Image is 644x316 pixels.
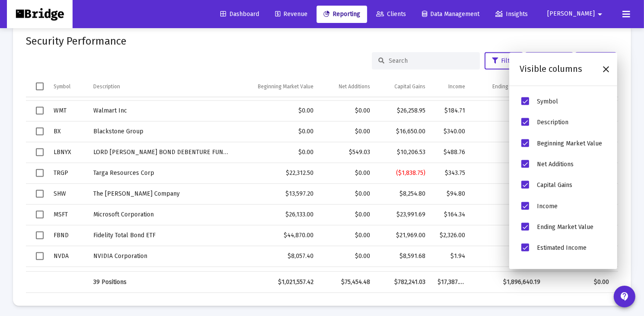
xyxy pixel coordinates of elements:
[415,6,486,23] a: Data Management
[389,57,473,64] input: Search
[36,169,44,177] div: Select row
[87,267,236,287] td: UBS Group AG
[598,61,614,77] div: Close
[477,106,540,115] div: $26,443.66
[242,148,314,157] div: $0.00
[242,252,314,261] div: $8,057.40
[26,37,618,45] mat-card-title: Security Performance
[36,148,44,156] div: Select row
[48,267,87,287] td: UBS
[36,252,44,260] div: Select row
[619,291,630,302] mat-icon: contact_support
[477,231,540,240] div: $69,165.00
[48,163,87,184] td: TRGP
[520,154,607,175] li: Net Additions
[438,148,466,157] div: $488.76
[242,106,314,115] div: $0.00
[575,52,616,70] button: Export
[395,83,426,90] div: Capital Gains
[87,77,236,97] td: Column Description
[87,246,236,267] td: NVIDIA Corporation
[242,278,314,287] div: $1,021,557.42
[242,231,314,240] div: $44,870.00
[326,169,371,177] div: $0.00
[48,100,87,121] td: WMT
[275,10,308,18] span: Revenue
[595,6,605,23] mat-icon: arrow_drop_down
[242,190,314,198] div: $13,597.20
[520,64,582,75] div: Visible columns
[48,184,87,204] td: SHW
[525,52,573,70] button: Columns
[317,6,367,23] a: Reporting
[213,6,266,23] a: Dashboard
[537,119,568,126] span: Description
[383,210,426,219] div: $23,991.69
[220,10,259,18] span: Dashboard
[477,148,540,157] div: $11,244.32
[326,231,371,240] div: $0.00
[520,133,607,154] li: Beginning Market Value
[26,77,618,293] div: Data grid
[438,252,466,261] div: $1.94
[438,190,466,198] div: $94.80
[376,10,406,18] span: Clients
[422,10,479,18] span: Data Management
[520,112,607,133] li: Description
[268,6,314,23] a: Revenue
[537,140,602,147] span: Beginning Market Value
[383,127,426,136] div: $16,650.00
[48,142,87,163] td: LBNYX
[383,278,426,287] div: $782,241.03
[48,246,87,267] td: NVDA
[48,225,87,246] td: FBND
[326,148,371,157] div: $549.03
[377,77,432,97] td: Column Capital Gains
[477,252,540,261] div: $16,651.02
[492,57,516,64] span: Filter
[36,107,44,115] div: Select row
[339,83,371,90] div: Net Additions
[520,259,607,280] li: Total Return
[87,163,236,184] td: Targa Resources Corp
[520,175,607,196] li: Capital Gains
[438,210,466,219] div: $164.34
[242,210,314,219] div: $26,133.00
[438,169,466,177] div: $343.75
[477,278,540,287] div: $1,896,640.19
[485,52,523,70] button: Filter
[258,83,314,90] div: Beginning Market Value
[537,161,574,168] span: Net Additions
[383,231,426,240] div: $21,969.00
[36,211,44,219] div: Select row
[93,83,120,90] div: Description
[537,203,558,210] span: Income
[383,106,426,115] div: $26,258.95
[438,127,466,136] div: $340.00
[242,127,314,136] div: $0.00
[537,98,558,105] span: Symbol
[36,83,44,90] div: Select all
[477,127,540,136] div: $16,990.00
[509,53,617,269] div: Column Chooser
[432,77,472,97] td: Column Income
[36,128,44,135] div: Select row
[87,184,236,204] td: The [PERSON_NAME] Company
[324,10,360,18] span: Reporting
[93,278,230,287] div: 39 Positions
[326,278,371,287] div: $75,454.48
[326,210,371,219] div: $0.00
[87,142,236,163] td: LORD [PERSON_NAME] BOND DEBENTURE FUND INC CLASS I
[87,204,236,225] td: Microsoft Corporation
[242,169,314,177] div: $22,312.50
[438,278,466,287] div: $17,387.26
[87,121,236,142] td: Blackstone Group
[520,217,607,238] li: Ending Market Value
[438,231,466,240] div: $2,326.00
[383,252,426,261] div: $8,591.68
[520,91,607,112] li: Symbol
[438,106,466,115] div: $184.71
[48,121,87,142] td: BX
[477,190,540,198] div: $21,946.80
[520,196,607,217] li: Income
